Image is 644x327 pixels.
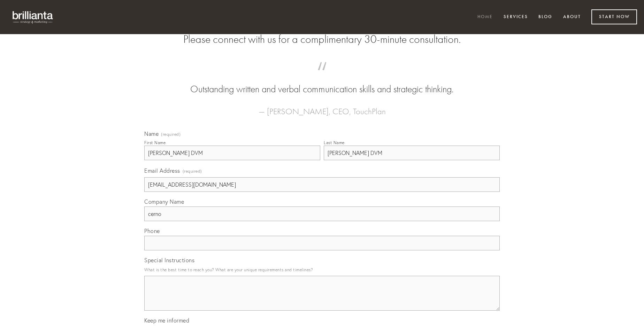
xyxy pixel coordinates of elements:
span: Company Name [144,198,184,205]
span: (required) [161,132,181,137]
span: Phone [144,227,160,234]
a: Start Now [591,9,637,24]
span: Email Address [144,167,180,174]
div: Last Name [324,140,345,145]
a: About [559,11,585,23]
blockquote: Outstanding written and verbal communication skills and strategic thinking. [155,69,489,96]
p: What is the best time to reach you? What are your unique requirements and timelines? [144,265,500,274]
div: First Name [144,140,166,145]
a: Services [499,11,532,23]
span: Name [144,130,159,137]
span: “ [155,69,489,83]
h2: Please connect with us for a complimentary 30-minute consultation. [144,33,500,46]
img: brillianta - research, strategy, marketing [7,7,59,27]
span: Keep me informed [144,317,189,324]
figcaption: — [PERSON_NAME], CEO, TouchPlan [155,96,489,118]
span: (required) [183,166,202,176]
span: Special Instructions [144,257,194,264]
a: Blog [534,11,557,23]
a: Home [473,11,497,23]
